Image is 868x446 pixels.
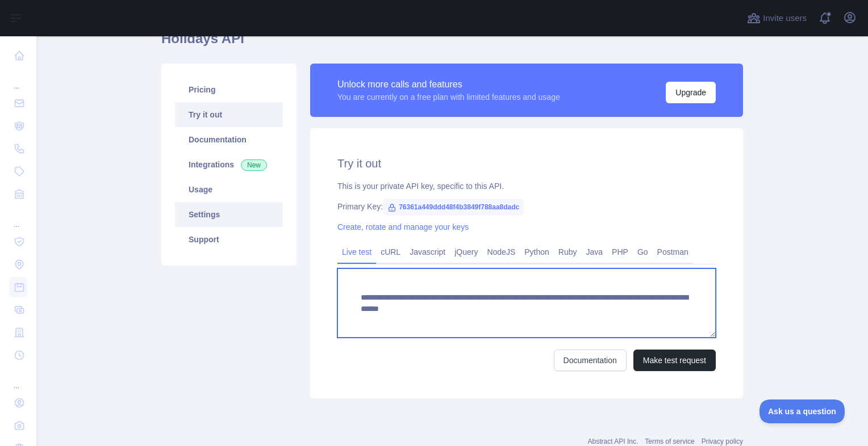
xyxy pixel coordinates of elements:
iframe: Toggle Customer Support [759,399,845,423]
a: Terms of service [645,437,694,445]
a: Go [633,243,653,261]
a: PHP [607,243,633,261]
a: Postman [653,243,693,261]
h1: Holidays API [161,30,743,57]
a: Documentation [554,350,627,371]
a: NodeJS [482,243,520,261]
a: cURL [376,243,405,261]
a: Ruby [554,243,582,261]
div: You are currently on a free plan with limited features and usage [337,91,560,103]
a: jQuery [450,243,482,261]
a: Python [520,243,554,261]
span: 76361a449ddd48f4b3849f788aa8dadc [383,199,524,216]
a: Java [582,243,608,261]
a: Support [175,227,283,252]
a: Pricing [175,77,283,102]
div: Primary Key: [337,201,716,212]
span: Invite users [763,12,807,25]
button: Make test request [633,350,716,371]
a: Settings [175,202,283,227]
div: ... [9,207,27,229]
a: Privacy policy [702,437,743,445]
button: Invite users [745,9,809,27]
a: Documentation [175,127,283,152]
button: Upgrade [666,82,716,103]
div: ... [9,68,27,91]
a: Javascript [405,243,450,261]
h2: Try it out [337,155,716,171]
span: New [241,159,267,171]
a: Live test [337,243,376,261]
a: Try it out [175,102,283,127]
a: Abstract API Inc. [588,437,639,445]
div: Unlock more calls and features [337,78,560,91]
div: This is your private API key, specific to this API. [337,180,716,192]
a: Create, rotate and manage your keys [337,222,469,232]
div: ... [9,368,27,390]
a: Usage [175,177,283,202]
a: Integrations New [175,152,283,177]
